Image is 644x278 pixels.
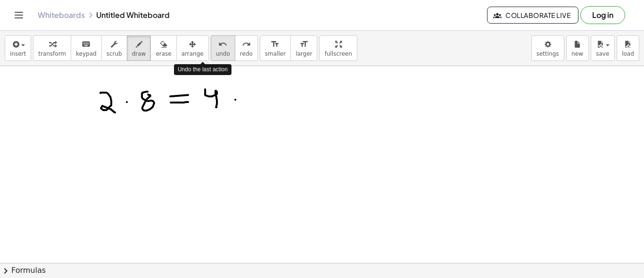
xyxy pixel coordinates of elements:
span: arrange [182,51,204,57]
span: transform [38,51,66,57]
span: Collaborate Live [495,11,570,19]
button: redoredo [235,35,258,61]
i: format_size [299,39,308,50]
span: save [596,51,609,57]
span: redo [240,51,253,57]
span: scrub [107,51,122,57]
button: format_sizesmaller [260,35,291,61]
span: draw [132,51,146,57]
i: redo [242,39,251,50]
button: undoundo [211,35,235,61]
span: undo [216,51,230,57]
span: load [622,51,634,57]
span: fullscreen [324,51,352,57]
button: scrub [101,35,127,61]
button: insert [5,35,31,61]
button: arrange [176,35,209,61]
i: format_size [271,39,280,50]
button: Log in [580,6,625,24]
span: settings [537,51,559,57]
button: transform [33,35,71,61]
span: erase [156,51,171,57]
button: format_sizelarger [290,35,317,61]
button: Toggle navigation [11,8,26,23]
button: save [591,35,615,61]
button: fullscreen [319,35,357,61]
button: Collaborate Live [487,7,578,24]
button: new [566,35,589,61]
button: load [617,35,639,61]
div: Undo the last action [174,64,231,75]
span: larger [296,51,312,57]
span: new [571,51,583,57]
i: undo [218,39,227,50]
span: insert [10,51,26,57]
span: keypad [76,51,97,57]
button: settings [531,35,564,61]
button: keyboardkeypad [71,35,102,61]
a: Whiteboards [38,10,85,20]
button: draw [127,35,151,61]
i: keyboard [82,39,91,50]
span: smaller [265,51,286,57]
button: erase [150,35,176,61]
